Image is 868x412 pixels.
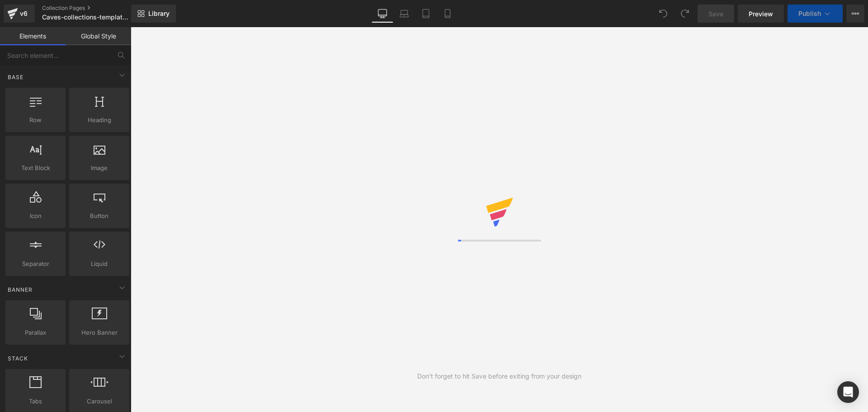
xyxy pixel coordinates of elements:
a: Global Style [66,27,131,45]
a: Preview [738,5,784,23]
button: Publish [788,5,843,23]
span: Tabs [8,397,63,406]
span: Parallax [8,328,63,337]
span: Library [148,9,170,18]
span: Carousel [72,397,127,406]
a: Mobile [437,5,458,23]
div: Don't forget to hit Save before exiting from your design [417,371,581,381]
span: Banner [7,285,33,294]
button: Redo [676,5,694,23]
span: Icon [8,211,63,221]
div: v6 [18,8,29,19]
button: Undo [654,5,672,23]
span: Save [708,9,723,19]
a: Desktop [372,5,393,23]
span: Base [7,73,24,81]
button: More [846,5,864,23]
a: Tablet [415,5,437,23]
span: Heading [72,115,127,125]
span: Stack [7,354,29,363]
span: Liquid [72,259,127,269]
span: Text Block [8,163,63,173]
span: Publish [798,10,821,17]
a: New Library [131,5,176,23]
a: Collection Pages [42,5,146,12]
span: Image [72,163,127,173]
a: Laptop [393,5,415,23]
a: v6 [4,5,35,23]
div: Open Intercom Messenger [837,381,859,403]
span: Separator [8,259,63,269]
span: Preview [749,9,773,19]
span: Caves-collections-template-SHOP [42,14,129,21]
span: Hero Banner [72,328,127,337]
span: Row [8,115,63,125]
span: Button [72,211,127,221]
